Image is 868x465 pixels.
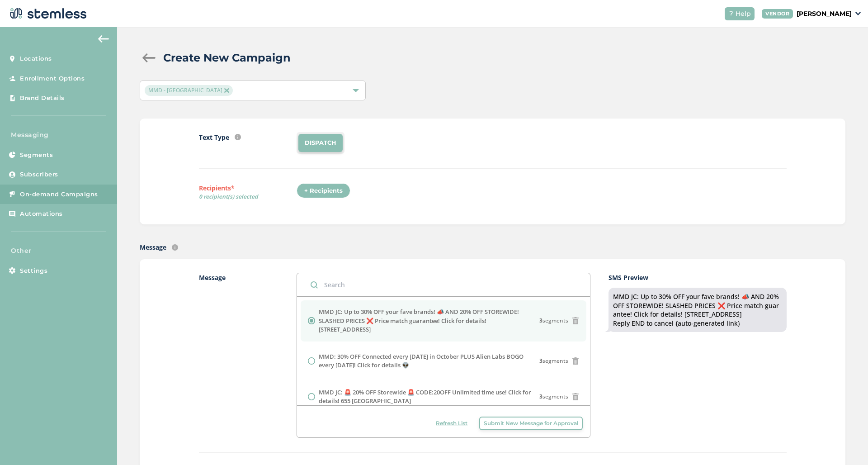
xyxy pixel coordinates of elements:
button: Submit New Message for Approval [479,417,583,430]
div: VENDOR [762,9,793,19]
label: MMD: 30% OFF Connected every [DATE] in October PLUS Alien Labs BOGO every [DATE]! Click for detai... [319,352,539,370]
strong: 3 [539,393,542,400]
span: Subscribers [20,170,58,179]
span: Locations [20,54,52,63]
img: icon-info-236977d2.svg [235,134,241,140]
span: Settings [20,266,47,275]
strong: 3 [539,317,542,324]
label: Recipients* [199,183,297,204]
li: DISPATCH [298,134,343,152]
span: Segments [20,151,53,160]
img: icon-info-236977d2.svg [172,244,178,251]
label: SMS Preview [609,273,786,282]
img: icon_down-arrow-small-66adaf34.svg [855,12,861,15]
span: Refresh List [436,419,467,427]
span: segments [539,393,568,401]
img: icon-close-accent-8a337256.svg [224,88,229,93]
iframe: Chat Widget [823,422,868,465]
img: icon-arrow-back-accent-c549486e.svg [98,35,109,43]
span: On-demand Campaigns [20,190,98,199]
div: + Recipients [297,183,350,199]
img: logo-dark-0685b13c.svg [7,5,87,23]
span: segments [539,317,568,325]
span: Enrollment Options [20,74,85,83]
label: Message [140,242,166,252]
div: MMD JC: Up to 30% OFF your fave brands! 📣 AND 20% OFF STOREWIDE! SLASHED PRICES ❌ Price match gua... [613,292,782,327]
span: 0 recipient(s) selected [199,193,297,201]
input: Search [297,273,590,296]
label: Message [199,273,297,438]
p: [PERSON_NAME] [797,9,852,19]
img: icon-help-white-03924b79.svg [728,11,734,16]
button: Refresh List [431,417,472,430]
label: MMD JC: 🚨 20% OFF Storewide 🚨 CODE:20OFF Unlimited time use! Click for details! 655 [GEOGRAPHIC_D... [319,388,539,406]
label: Text Type [199,133,229,142]
span: Help [736,9,751,19]
span: MMD - [GEOGRAPHIC_DATA] [145,85,232,96]
label: MMD JC: Up to 30% OFF your fave brands! 📣 AND 20% OFF STOREWIDE! SLASHED PRICES ❌ Price match gua... [319,308,539,334]
span: Automations [20,209,63,218]
strong: 3 [539,357,542,365]
span: Brand Details [20,94,65,103]
span: segments [539,357,568,365]
span: Submit New Message for Approval [484,419,578,427]
h2: Create New Campaign [163,50,291,66]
